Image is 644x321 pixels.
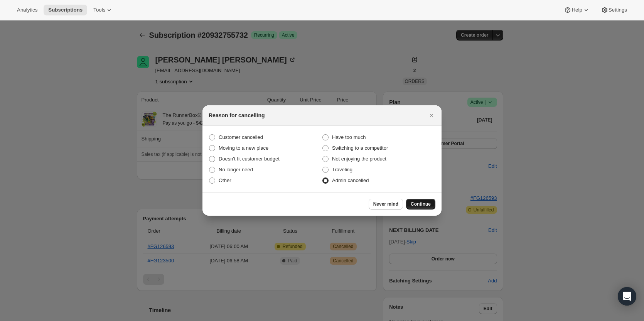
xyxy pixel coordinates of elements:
button: Continue [406,199,435,209]
span: Switching to a competitor [332,145,388,151]
span: Settings [609,7,627,13]
span: Moving to a new place [219,145,268,151]
button: Settings [596,5,632,15]
span: Have too much [332,134,366,140]
span: Continue [411,201,431,207]
button: Subscriptions [44,5,87,15]
button: Tools [89,5,118,15]
div: Open Intercom Messenger [618,287,636,306]
span: Tools [93,7,105,13]
span: Doesn't fit customer budget [219,156,280,162]
button: Analytics [12,5,42,15]
span: Admin cancelled [332,177,369,183]
span: Not enjoying the product [332,156,386,162]
span: Subscriptions [48,7,83,13]
span: Analytics [17,7,37,13]
span: Traveling [332,167,352,172]
button: Help [559,5,594,15]
span: Customer cancelled [219,134,263,140]
h2: Reason for cancelling [209,112,265,119]
button: Never mind [369,199,403,209]
span: Other [219,177,231,183]
button: Close [426,110,437,121]
span: No longer need [219,167,253,172]
span: Never mind [373,201,398,207]
span: Help [572,7,582,13]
